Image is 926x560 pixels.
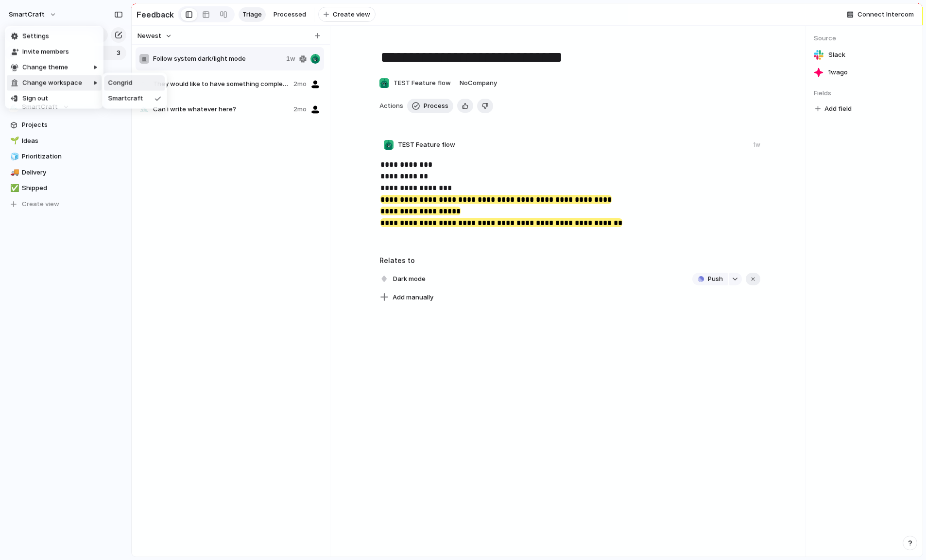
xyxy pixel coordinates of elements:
span: Congrid [108,78,133,88]
span: Settings [22,32,49,41]
span: Invite members [22,47,69,57]
span: Smartcraft [108,94,143,104]
span: Sign out [22,94,48,104]
span: Change workspace [22,78,82,88]
span: Change theme [22,63,68,72]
